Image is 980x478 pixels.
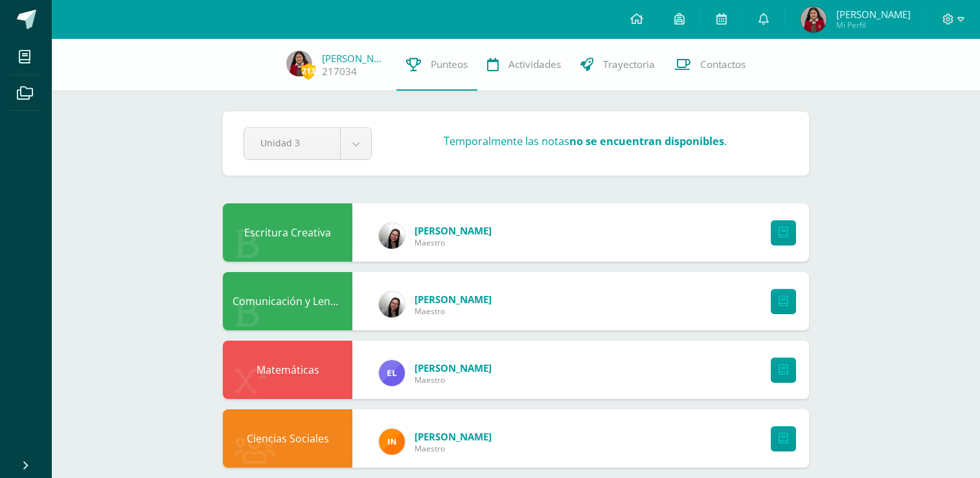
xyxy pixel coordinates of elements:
[415,430,492,443] span: [PERSON_NAME]
[801,6,826,32] img: 6590be556836b5f118ad91b2a6940da6.png
[700,58,746,71] span: Contactos
[415,443,492,454] span: Maestro
[396,39,477,91] a: Punteos
[322,65,357,78] a: 217034
[415,293,492,306] span: [PERSON_NAME]
[477,39,571,91] a: Actividades
[223,203,352,262] div: Escritura Creativa
[415,361,492,374] span: [PERSON_NAME]
[301,63,315,79] span: 213
[569,133,724,148] strong: no se encuentran disponibles
[379,291,405,317] img: 06b444a11b9f6e1c55c949bc21e7cb85.png
[223,341,352,399] div: Matemáticas
[379,360,405,386] img: dfcc8ca51f4511573bdd5ae644cef23e.png
[379,223,405,249] img: 06b444a11b9f6e1c55c949bc21e7cb85.png
[571,39,665,91] a: Trayectoria
[603,58,655,71] span: Trayectoria
[444,133,727,148] h3: Temporalmente las notas .
[415,374,492,385] span: Maestro
[286,51,312,76] img: 6590be556836b5f118ad91b2a6940da6.png
[836,8,911,21] span: [PERSON_NAME]
[508,58,561,71] span: Actividades
[223,409,352,468] div: Ciencias Sociales
[260,128,324,158] span: Unidad 3
[415,224,492,237] span: [PERSON_NAME]
[322,52,387,65] a: [PERSON_NAME]
[379,429,405,455] img: 88328296423004fd1088a33baeb035dd.png
[665,39,755,91] a: Contactos
[223,272,352,330] div: Comunicación y Lenguaje L1
[244,128,371,159] a: Unidad 3
[415,237,492,248] span: Maestro
[415,306,492,317] span: Maestro
[836,19,911,30] span: Mi Perfil
[431,58,468,71] span: Punteos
